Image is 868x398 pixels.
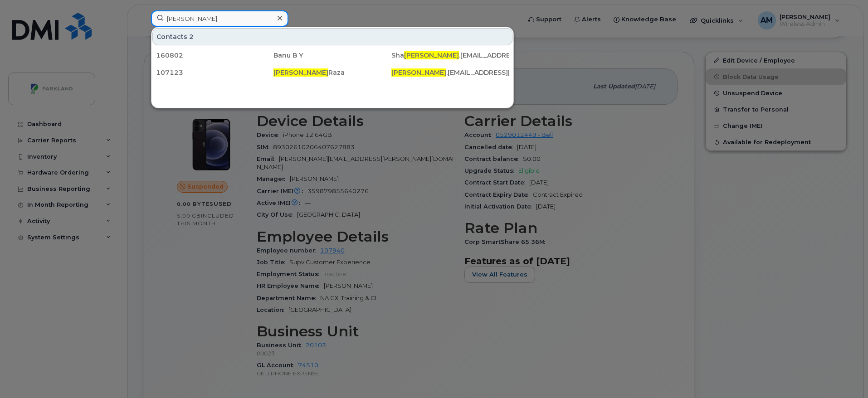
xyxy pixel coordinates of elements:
input: Find something... [151,10,288,27]
div: Sha .[EMAIL_ADDRESS][DOMAIN_NAME] [391,51,509,60]
div: Raza [273,68,391,77]
div: 160802 [156,51,273,60]
div: .[EMAIL_ADDRESS][DOMAIN_NAME] [391,68,509,77]
span: [PERSON_NAME] [404,51,459,59]
span: [PERSON_NAME] [273,68,328,77]
div: Contacts [152,28,512,45]
div: Banu B Y [273,51,391,60]
a: 107123[PERSON_NAME]Raza[PERSON_NAME].[EMAIL_ADDRESS][DOMAIN_NAME] [152,64,512,81]
div: 107123 [156,68,273,77]
span: [PERSON_NAME] [391,68,446,77]
span: 2 [189,32,194,41]
a: 160802Banu B YSha[PERSON_NAME].[EMAIL_ADDRESS][DOMAIN_NAME] [152,47,512,63]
